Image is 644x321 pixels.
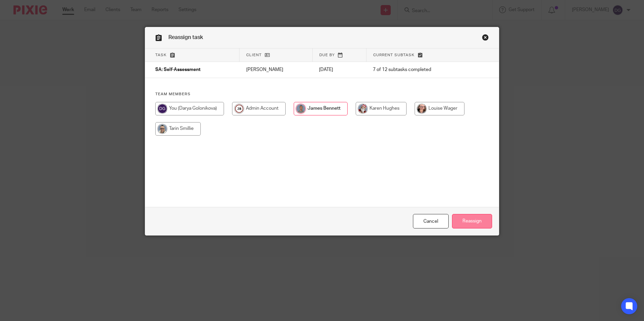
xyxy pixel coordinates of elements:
span: Task [155,53,167,57]
h4: Team members [155,92,489,97]
a: Close this dialog window [482,34,489,43]
a: Close this dialog window [413,214,449,228]
span: Due by [319,53,335,57]
p: [DATE] [319,66,359,73]
span: Client [246,53,262,57]
span: Reassign task [168,35,203,40]
td: 7 of 12 subtasks completed [366,62,470,78]
p: [PERSON_NAME] [246,66,305,73]
span: SA: Self-Assessment [155,68,200,72]
input: Reassign [452,214,492,228]
span: Current subtask [373,53,415,57]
